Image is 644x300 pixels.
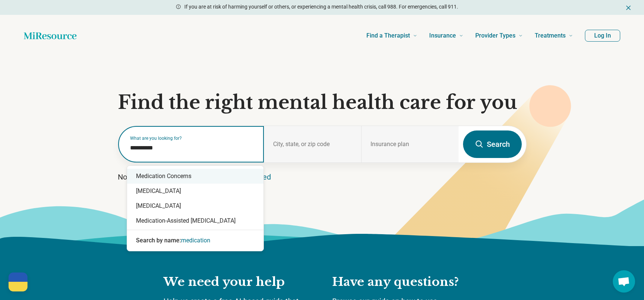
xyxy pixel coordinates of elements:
[164,274,317,290] h2: We need your help
[118,172,527,182] p: Not sure what you’re looking for?
[127,199,263,213] div: [MEDICAL_DATA]
[24,28,77,43] a: Home page
[127,169,263,184] div: Medication Concerns
[463,130,522,158] button: Search
[118,91,527,114] h1: Find the right mental health care for you
[136,237,181,244] span: Search by name:
[429,30,456,41] span: Insurance
[366,30,410,41] span: Find a Therapist
[127,166,263,251] div: Suggestions
[127,184,263,199] div: [MEDICAL_DATA]
[332,274,481,290] h2: Have any questions?
[127,213,263,228] div: Medication-Assisted [MEDICAL_DATA]
[625,3,632,12] button: Dismiss
[613,270,635,293] div: Open chat
[181,237,210,244] span: medication
[184,3,458,11] p: If you are at risk of harming yourself or others, or experiencing a mental health crisis, call 98...
[475,30,515,41] span: Provider Types
[535,30,566,41] span: Treatments
[585,30,620,42] button: Log In
[130,136,255,141] label: What are you looking for?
